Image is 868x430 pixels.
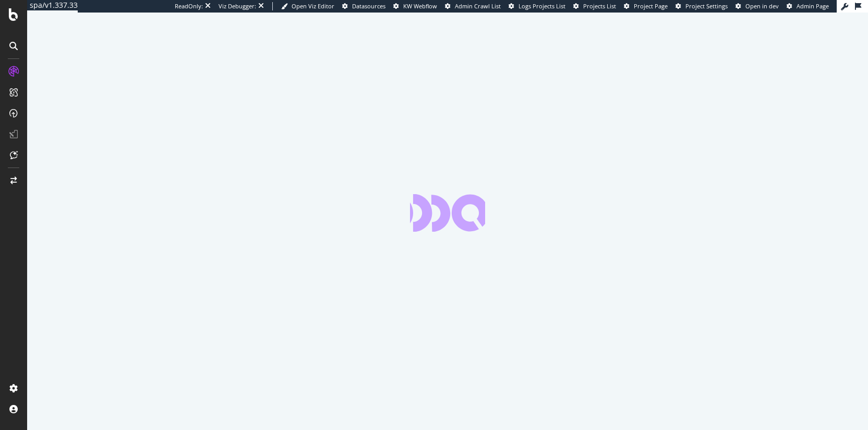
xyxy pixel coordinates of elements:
a: Project Settings [676,2,728,10]
a: Admin Crawl List [445,2,501,10]
a: Project Page [624,2,668,10]
span: Projects List [583,2,616,10]
a: Open in dev [736,2,779,10]
a: KW Webflow [393,2,437,10]
a: Datasources [342,2,385,10]
div: animation [410,194,485,232]
span: Admin Crawl List [455,2,501,10]
span: Logs Projects List [519,2,565,10]
span: Open Viz Editor [292,2,334,10]
span: KW Webflow [403,2,437,10]
span: Datasources [352,2,385,10]
span: Open in dev [745,2,779,10]
a: Open Viz Editor [281,2,334,10]
a: Logs Projects List [509,2,565,10]
span: Project Settings [685,2,728,10]
span: Admin Page [797,2,829,10]
div: Viz Debugger: [219,2,256,10]
a: Projects List [573,2,616,10]
a: Admin Page [787,2,829,10]
span: Project Page [634,2,668,10]
div: ReadOnly: [175,2,203,10]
